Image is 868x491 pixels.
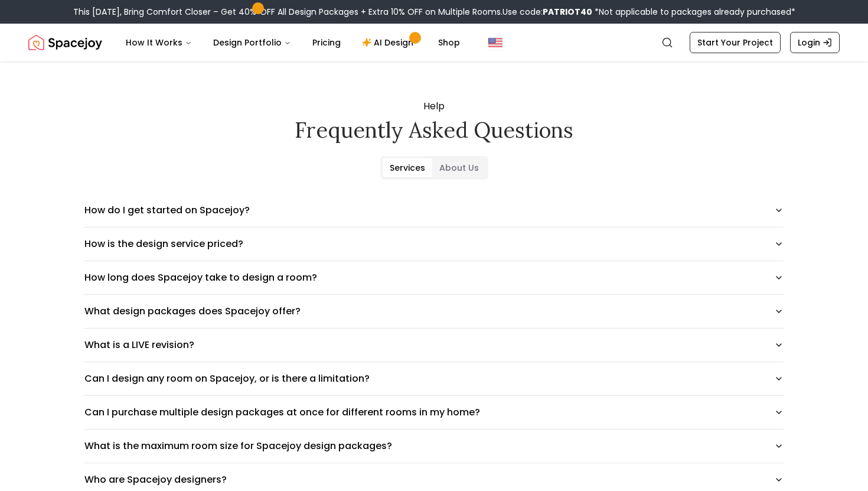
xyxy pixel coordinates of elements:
button: How is the design service priced? [84,227,784,261]
a: AI Design [353,31,426,54]
h2: Frequently asked questions [66,118,802,142]
div: This [DATE], Bring Comfort Closer – Get 40% OFF All Design Packages + Extra 10% OFF on Multiple R... [73,6,795,18]
a: Login [790,32,840,53]
a: Pricing [303,31,350,54]
a: Start Your Project [690,32,781,53]
button: Design Portfolio [204,31,301,54]
div: Help [66,99,802,142]
button: How long does Spacejoy take to design a room? [84,261,784,294]
button: How do I get started on Spacejoy? [84,194,784,227]
button: Can I design any room on Spacejoy, or is there a limitation? [84,362,784,395]
img: United States [488,35,502,50]
span: *Not applicable to packages already purchased* [592,6,795,18]
nav: Global [28,24,840,61]
button: Can I purchase multiple design packages at once for different rooms in my home? [84,396,784,429]
nav: Main [116,31,469,54]
button: How It Works [116,31,201,54]
a: Shop [429,31,469,54]
a: Spacejoy [28,31,102,54]
img: Spacejoy Logo [28,31,102,54]
button: Services [383,158,432,177]
button: What is a LIVE revision? [84,329,784,362]
span: Use code: [502,6,592,18]
button: What design packages does Spacejoy offer? [84,295,784,328]
b: PATRIOT40 [543,6,592,18]
button: About Us [432,158,486,177]
button: What is the maximum room size for Spacejoy design packages? [84,430,784,463]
